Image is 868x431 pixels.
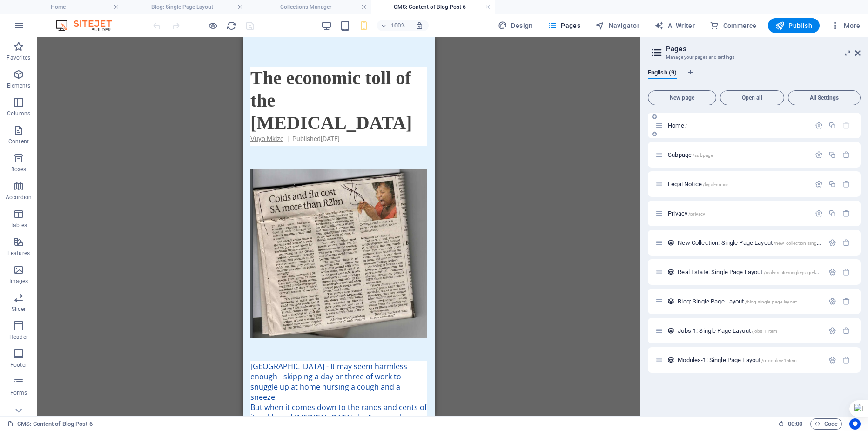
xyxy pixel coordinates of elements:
[9,333,28,341] p: Header
[665,181,810,187] div: Legal Notice/legal-notice
[706,18,760,33] button: Commerce
[842,121,850,129] div: The startpage cannot be deleted
[678,239,846,246] span: Click to open page
[226,20,237,31] button: reload
[668,181,728,188] span: Click to open page
[842,180,850,188] div: Remove
[12,305,26,313] p: Slider
[842,209,850,217] div: Remove
[654,21,695,30] span: AI Writer
[842,297,850,305] div: Remove
[7,249,30,257] p: Features
[648,67,677,80] span: English (9)
[10,389,27,397] p: Forms
[665,122,810,128] div: Home/
[648,90,716,105] button: New page
[665,210,810,216] div: Privacy/privacy
[720,90,784,105] button: Open all
[7,418,93,430] a: Click to cancel selection. Double-click to open Pages
[666,53,842,61] h3: Manage your pages and settings
[724,95,780,101] span: Open all
[7,110,30,117] p: Columns
[842,356,850,364] div: Remove
[828,268,836,276] div: Settings
[371,2,495,12] h4: CMS: Content of Blog Post 6
[651,18,699,33] button: AI Writer
[794,420,796,427] span: :
[675,357,824,363] div: Modules-1: Single Page Layout/modules-1-item
[775,21,812,30] span: Publish
[792,95,856,101] span: All Settings
[764,270,827,275] span: /real-estate-single-page-layout
[828,209,836,217] div: Duplicate
[752,329,778,334] span: /jobs-1-item
[377,20,410,31] button: 100%
[652,95,712,101] span: New page
[592,18,643,33] button: Navigator
[54,20,123,31] img: Editor Logo
[688,211,705,216] span: /privacy
[667,356,675,364] div: This layout is used as a template for all items (e.g. a blog post) of this collection. The conten...
[7,82,31,89] p: Elements
[678,327,777,334] span: Click to open page
[778,418,803,430] h6: Session time
[675,328,824,334] div: Jobs-1: Single Page Layout/jobs-1-item
[124,2,248,12] h4: Blog: Single Page Layout
[9,277,28,285] p: Images
[668,122,687,129] span: Click to open page
[828,297,836,305] div: Settings
[10,361,27,369] p: Footer
[675,240,824,246] div: New Collection: Single Page Layout/new-collection-single-page-layout
[666,45,861,53] h2: Pages
[494,18,537,33] button: Design
[828,356,836,364] div: Settings
[494,18,537,33] div: Design (Ctrl+Alt+Y)
[828,151,836,159] div: Duplicate
[828,180,836,188] div: Duplicate
[685,123,687,128] span: /
[415,21,424,30] i: On resize automatically adjust zoom level to fit chosen device.
[815,151,823,159] div: Settings
[675,269,824,275] div: Real Estate: Single Page Layout/real-estate-single-page-layout
[667,327,675,335] div: This layout is used as a template for all items (e.g. a blog post) of this collection. The conten...
[667,268,675,276] div: This layout is used as a template for all items (e.g. a blog post) of this collection. The conten...
[678,298,797,305] span: Click to open page
[828,327,836,335] div: Settings
[675,298,824,304] div: Blog: Single Page Layout/blog-single-page-layout
[842,327,850,335] div: Remove
[226,20,237,31] i: Reload page
[842,239,850,247] div: Remove
[788,418,802,430] span: 00 00
[667,297,675,305] div: This layout is used as a template for all items (e.g. a blog post) of this collection. The conten...
[693,153,713,158] span: /subpage
[842,268,850,276] div: Remove
[8,138,29,145] p: Content
[668,151,713,158] span: Subpage
[788,90,861,105] button: All Settings
[831,21,860,30] span: More
[595,21,639,30] span: Navigator
[815,121,823,129] div: Settings
[678,269,827,276] span: Click to open page
[849,418,861,430] button: Usercentrics
[665,152,810,158] div: Subpage/subpage
[391,20,406,31] h6: 100%
[207,20,218,31] button: Click here to leave preview mode and continue editing
[827,18,864,33] button: More
[10,222,27,229] p: Tables
[248,2,371,12] h4: Collections Manager
[11,166,27,173] p: Boxes
[6,194,32,201] p: Accordion
[814,418,838,430] span: Code
[810,418,842,430] button: Code
[828,239,836,247] div: Settings
[710,21,757,30] span: Commerce
[544,18,584,33] button: Pages
[668,210,705,217] span: Click to open page
[815,209,823,217] div: Settings
[667,239,675,247] div: This layout is used as a template for all items (e.g. a blog post) of this collection. The conten...
[842,151,850,159] div: Remove
[678,357,797,364] span: Click to open page
[7,54,30,61] p: Favorites
[815,180,823,188] div: Settings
